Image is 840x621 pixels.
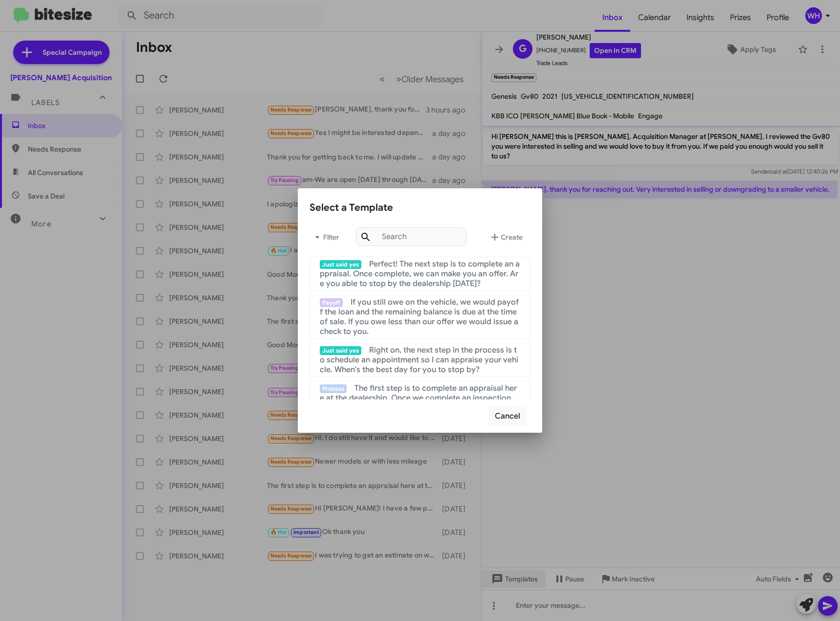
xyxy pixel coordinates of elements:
span: The first step is to complete an appraisal here at the dealership. Once we complete an inspection... [320,383,519,422]
span: Create [489,228,523,246]
span: Just said yes [320,346,361,355]
button: Cancel [488,407,527,425]
div: Select a Template [309,200,531,216]
span: Just said yes [320,260,361,269]
input: Search [356,227,466,246]
span: If you still owe on the vehicle, we would payoff the loan and the remaining balance is due at the... [320,297,519,336]
button: Filter [309,225,341,249]
span: Payoff [320,298,343,307]
span: Right on, the next step in the process is to schedule an appointment so I can appraise your vehic... [320,345,518,375]
span: Process [320,384,347,393]
span: Filter [309,228,341,246]
span: Perfect! The next step is to complete an appraisal. Once complete, we can make you an offer. Are ... [320,259,520,288]
button: Create [481,225,531,249]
